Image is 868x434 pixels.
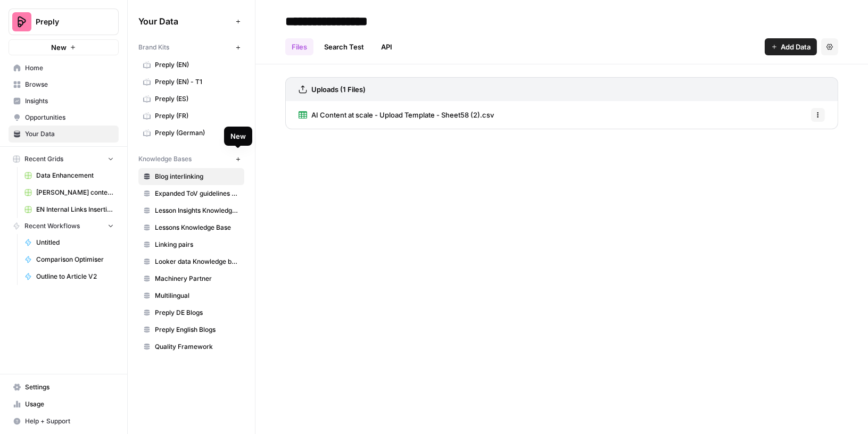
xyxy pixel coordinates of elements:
[138,73,244,90] a: Preply (EN) - T1
[138,43,169,52] span: Brand Kits
[9,39,119,55] button: New
[9,413,119,430] button: Help + Support
[318,38,370,55] a: Search Test
[25,96,114,106] span: Insights
[155,128,239,138] span: Preply (German)
[138,338,244,355] a: Quality Framework
[9,9,119,35] button: Workspace: Preply
[138,219,244,236] a: Lessons Knowledge Base
[138,15,232,28] span: Your Data
[9,151,119,167] button: Recent Grids
[20,184,119,201] a: [PERSON_NAME] content interlinking test - new content
[155,240,239,249] span: Linking pairs
[9,396,119,413] a: Usage
[9,109,119,126] a: Opportunities
[20,251,119,268] a: Comparison Optimiser
[36,16,100,27] span: Preply
[230,131,246,141] div: New
[25,416,114,426] span: Help + Support
[36,238,114,247] span: Untitled
[25,382,114,392] span: Settings
[138,107,244,124] a: Preply (FR)
[25,113,114,122] span: Opportunities
[138,287,244,304] a: Multilingual
[299,101,494,129] a: AI Content at scale - Upload Template - Sheet58 (2).csv
[138,236,244,253] a: Linking pairs
[25,399,114,409] span: Usage
[155,60,239,70] span: Preply (EN)
[9,218,119,234] button: Recent Workflows
[155,325,239,335] span: Preply English Blogs
[155,189,239,198] span: Expanded ToV guidelines for AI
[36,205,114,214] span: EN Internal Links Insertion
[155,308,239,318] span: Preply DE Blogs
[36,188,114,197] span: [PERSON_NAME] content interlinking test - new content
[138,124,244,141] a: Preply (German)
[311,84,366,95] h3: Uploads (1 Files)
[20,167,119,184] a: Data Enhancement
[9,93,119,110] a: Insights
[781,41,811,52] span: Add Data
[20,201,119,218] a: EN Internal Links Insertion
[36,272,114,281] span: Outline to Article V2
[9,126,119,143] a: Your Data
[155,111,239,121] span: Preply (FR)
[155,172,239,181] span: Blog interlinking
[765,38,817,55] button: Add Data
[12,12,31,31] img: Preply Logo
[155,223,239,232] span: Lessons Knowledge Base
[9,76,119,93] a: Browse
[9,60,119,77] a: Home
[20,234,119,251] a: Untitled
[155,94,239,104] span: Preply (ES)
[138,304,244,321] a: Preply DE Blogs
[155,342,239,352] span: Quality Framework
[155,291,239,301] span: Multilingual
[138,56,244,73] a: Preply (EN)
[138,185,244,202] a: Expanded ToV guidelines for AI
[51,42,67,53] span: New
[155,257,239,266] span: Looker data Knowledge base (EN)
[9,379,119,396] a: Settings
[138,202,244,219] a: Lesson Insights Knowledge Base
[155,206,239,215] span: Lesson Insights Knowledge Base
[36,171,114,180] span: Data Enhancement
[138,90,244,107] a: Preply (ES)
[138,270,244,287] a: Machinery Partner
[25,80,114,89] span: Browse
[24,154,63,164] span: Recent Grids
[375,38,399,55] a: API
[20,268,119,285] a: Outline to Article V2
[138,321,244,338] a: Preply English Blogs
[24,221,80,231] span: Recent Workflows
[138,253,244,270] a: Looker data Knowledge base (EN)
[155,274,239,283] span: Machinery Partner
[25,129,114,139] span: Your Data
[285,38,313,55] a: Files
[138,168,244,185] a: Blog interlinking
[311,110,494,120] span: AI Content at scale - Upload Template - Sheet58 (2).csv
[36,255,114,264] span: Comparison Optimiser
[299,78,366,101] a: Uploads (1 Files)
[138,154,192,164] span: Knowledge Bases
[25,63,114,73] span: Home
[155,77,239,87] span: Preply (EN) - T1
